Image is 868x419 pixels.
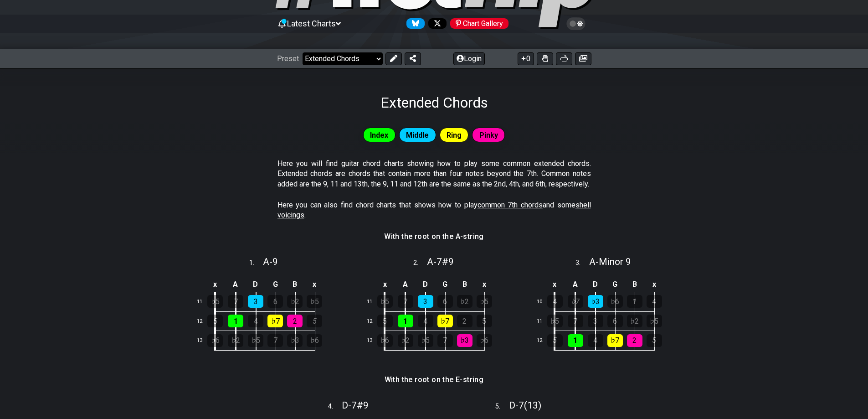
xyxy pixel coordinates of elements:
[384,232,484,242] h4: With the root on the A-string
[425,18,447,29] a: Follow #fretflip at X
[477,315,492,327] div: 5
[418,334,433,347] div: ♭5
[537,52,553,65] button: Toggle Dexterity for all fretkits
[647,315,662,327] div: ♭5
[228,334,243,347] div: ♭2
[287,315,303,327] div: 2
[405,52,421,65] button: Share Preset
[398,295,413,308] div: 7
[193,292,215,312] td: 11
[370,129,388,142] span: Index
[437,295,453,308] div: 6
[588,334,603,347] div: 4
[285,277,305,292] td: B
[303,52,383,65] select: Preset
[447,129,462,142] span: Ring
[533,292,555,312] td: 10
[547,295,563,308] div: 4
[518,52,534,65] button: 0
[328,402,342,412] span: 4 .
[479,129,498,142] span: Pinky
[363,292,385,312] td: 11
[568,295,583,308] div: ♭7
[435,277,455,292] td: G
[248,315,263,327] div: 4
[447,18,508,29] a: #fretflip at Pinterest
[226,277,246,292] td: A
[406,129,429,142] span: Middle
[307,295,322,308] div: ♭5
[287,295,303,308] div: ♭2
[533,311,555,331] td: 11
[627,315,642,327] div: ♭2
[413,258,427,268] span: 2 .
[457,315,473,327] div: 2
[625,277,644,292] td: B
[457,334,473,347] div: ♭3
[544,277,565,292] td: x
[205,277,226,292] td: x
[267,315,283,327] div: ♭7
[607,295,623,308] div: ♭6
[571,20,581,28] span: Toggle light / dark theme
[533,331,555,351] td: 12
[363,331,385,351] td: 13
[395,277,416,292] td: A
[644,277,664,292] td: x
[385,375,484,385] h4: With the root on the E-string
[287,19,336,28] span: Latest Charts
[287,334,303,347] div: ♭3
[565,277,586,292] td: A
[403,18,425,29] a: Follow #fretflip at Bluesky
[193,311,215,331] td: 12
[427,256,454,267] span: A - 7#9
[207,295,223,308] div: ♭5
[193,331,215,351] td: 13
[647,334,662,347] div: 5
[277,54,299,63] span: Preset
[547,315,563,327] div: ♭5
[305,277,324,292] td: x
[477,295,492,308] div: ♭5
[477,334,492,347] div: ♭6
[277,200,591,221] p: Here you can also find chord charts that shows how to play and some .
[418,295,433,308] div: 3
[246,277,266,292] td: D
[267,334,283,347] div: 7
[207,315,223,327] div: 5
[248,334,263,347] div: ♭5
[380,94,488,111] h1: Extended Chords
[207,334,223,347] div: ♭6
[453,52,485,65] button: Login
[248,295,263,308] div: 3
[307,315,322,327] div: 5
[363,311,385,331] td: 12
[249,258,263,268] span: 1 .
[495,402,509,412] span: 5 .
[342,400,369,411] span: D - 7#9
[377,334,393,347] div: ♭6
[277,159,591,189] p: Here you will find guitar chord charts showing how to play some common extended chords. Extended ...
[437,334,453,347] div: 7
[647,295,662,308] div: 4
[568,315,583,327] div: 7
[385,52,402,65] button: Edit Preset
[416,277,436,292] td: D
[377,295,393,308] div: ♭5
[586,277,606,292] td: D
[307,334,322,347] div: ♭6
[377,315,393,327] div: 5
[398,334,413,347] div: ♭2
[437,315,453,327] div: ♭7
[575,258,589,268] span: 3 .
[627,295,642,308] div: 1
[605,277,625,292] td: G
[588,295,603,308] div: ♭3
[607,334,623,347] div: ♭7
[547,334,563,347] div: 5
[375,277,395,292] td: x
[398,315,413,327] div: 1
[228,315,243,327] div: 1
[263,256,278,267] span: A - 9
[474,277,494,292] td: x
